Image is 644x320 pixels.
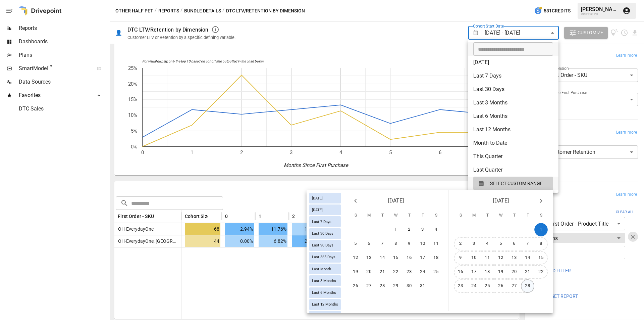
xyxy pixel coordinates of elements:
span: Last 365 Days [309,255,338,259]
span: Saturday [430,209,442,222]
span: Tuesday [376,209,388,222]
li: [DATE] [468,56,558,69]
span: Friday [417,209,429,222]
button: 22 [534,265,548,279]
button: 13 [507,251,521,265]
button: 26 [494,279,507,293]
button: 2 [402,223,416,236]
button: 11 [429,237,443,250]
li: Last 12 Months [468,123,558,136]
button: 23 [402,265,416,279]
button: 21 [521,265,534,279]
button: 12 [349,251,362,265]
span: Tuesday [481,209,493,222]
button: 15 [389,251,402,265]
button: 22 [389,265,402,279]
span: Wednesday [495,209,507,222]
button: 28 [376,279,389,293]
span: Sunday [454,209,467,222]
button: 6 [507,237,521,250]
button: 20 [507,265,521,279]
button: 5 [349,237,362,250]
button: 20 [362,265,376,279]
span: Last 12 Months [309,302,341,307]
span: SELECT CUSTOM RANGE [490,179,543,188]
button: 10 [416,237,429,250]
span: [DATE] [388,196,404,205]
span: Sunday [350,209,362,222]
span: [DATE] [309,208,325,212]
button: 30 [402,279,416,293]
button: 1 [389,223,402,236]
button: 19 [494,265,507,279]
button: 25 [481,279,494,293]
li: Last 30 Days [468,83,558,96]
button: 18 [481,265,494,279]
button: 6 [362,237,376,250]
button: 17 [467,265,481,279]
button: 26 [349,279,362,293]
div: Last Month [309,264,341,274]
button: 8 [389,237,402,250]
button: 10 [467,251,481,265]
button: 17 [416,251,429,265]
div: Last 90 Days [309,240,341,251]
span: Saturday [535,209,547,222]
div: Last 3 Months [309,275,341,286]
button: 23 [454,279,467,293]
span: [DATE] [493,196,509,205]
button: 12 [494,251,507,265]
button: 15 [534,251,548,265]
li: Last 6 Months [468,109,558,123]
button: 27 [507,279,521,293]
button: 11 [481,251,494,265]
button: Previous month [349,194,362,208]
button: 24 [467,279,481,293]
div: Last 365 Days [309,252,341,263]
li: Last 7 Days [468,69,558,83]
div: Last 6 Months [309,287,341,298]
span: Monday [363,209,375,222]
button: 4 [481,237,494,250]
button: 14 [521,251,534,265]
span: Thursday [403,209,415,222]
div: Last 30 Days [309,228,341,239]
span: Thursday [508,209,520,222]
button: 1 [534,223,548,236]
div: [DATE] [309,204,341,215]
span: [DATE] [309,196,325,200]
button: 5 [494,237,507,250]
div: Last 12 Months [309,299,341,310]
li: Last Quarter [468,163,558,177]
span: Last 30 Days [309,231,336,236]
span: Last 90 Days [309,243,336,247]
button: 19 [349,265,362,279]
span: Friday [522,209,534,222]
button: 21 [376,265,389,279]
button: 31 [416,279,429,293]
button: 25 [429,265,443,279]
span: Last 7 Days [309,220,334,224]
button: 28 [521,279,534,293]
li: This Quarter [468,150,558,163]
button: SELECT CUSTOM RANGE [473,177,553,190]
span: Monday [468,209,480,222]
button: 24 [416,265,429,279]
button: 2 [454,237,467,250]
button: 16 [402,251,416,265]
button: 3 [467,237,481,250]
button: 7 [521,237,534,250]
span: Last 6 Months [309,290,339,295]
button: 14 [376,251,389,265]
button: 7 [376,237,389,250]
button: Next month [534,194,548,208]
button: 16 [454,265,467,279]
button: 27 [362,279,376,293]
div: [DATE] [309,193,341,203]
span: Wednesday [390,209,402,222]
li: Month to Date [468,136,558,150]
button: 3 [416,223,429,236]
button: 9 [402,237,416,250]
div: Last 7 Days [309,216,341,227]
button: 8 [534,237,548,250]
